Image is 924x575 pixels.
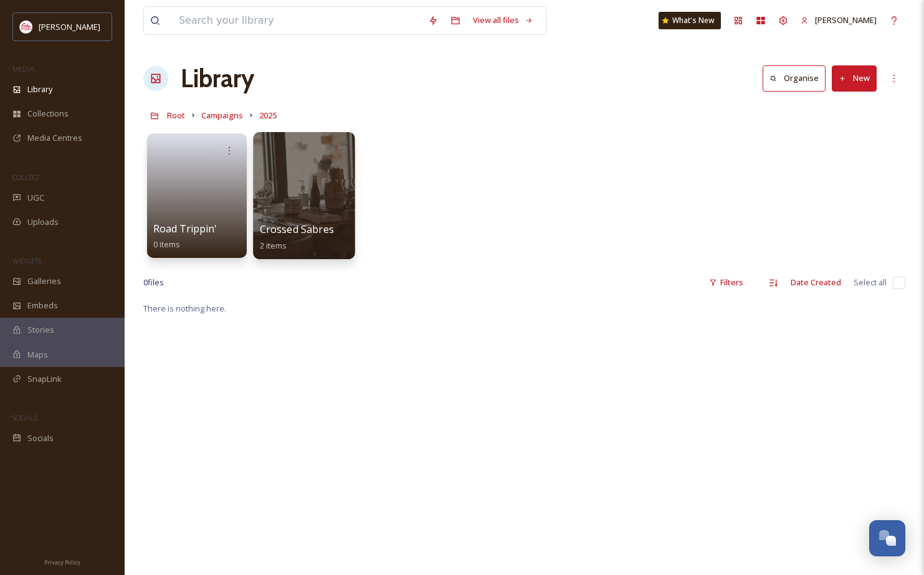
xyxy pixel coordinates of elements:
span: There is nothing here. [143,303,226,314]
img: images%20(1).png [20,21,32,33]
span: Road Trippin' [153,222,217,235]
span: Select all [854,277,887,288]
span: Campaigns [201,110,243,121]
a: Campaigns [201,108,243,123]
a: Library [181,60,254,97]
span: Uploads [27,216,59,228]
span: COLLECT [12,173,39,182]
span: Root [167,110,185,121]
span: Embeds [27,300,58,311]
span: 2 items [260,239,287,250]
span: Stories [27,324,54,336]
span: [PERSON_NAME] [39,21,100,32]
a: Road Trippin'0 items [153,223,217,250]
button: New [832,65,877,91]
span: Collections [27,108,69,120]
div: Filters [703,270,750,295]
span: Library [27,83,52,95]
span: Crossed Sabres Shoot 2025 [260,222,391,236]
a: 2025 [259,108,277,123]
a: [PERSON_NAME] [794,8,883,32]
a: Privacy Policy [44,554,80,569]
button: Organise [763,65,826,91]
span: Privacy Policy [44,558,80,566]
span: MEDIA [12,64,34,74]
span: SOCIALS [12,413,37,422]
a: What's New [659,12,721,29]
span: SnapLink [27,373,62,385]
span: 0 items [153,239,180,250]
span: Socials [27,432,54,444]
span: Maps [27,349,48,361]
span: UGC [27,192,44,204]
a: Root [167,108,185,123]
span: Media Centres [27,132,82,144]
div: Date Created [784,270,847,295]
a: View all files [467,8,540,32]
span: Galleries [27,275,61,287]
button: Open Chat [869,520,905,556]
span: 0 file s [143,277,164,288]
input: Search your library [173,7,422,34]
span: WIDGETS [12,256,41,265]
a: Crossed Sabres Shoot 20252 items [260,224,391,251]
a: Organise [763,65,832,91]
span: 2025 [259,110,277,121]
span: [PERSON_NAME] [815,14,877,26]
